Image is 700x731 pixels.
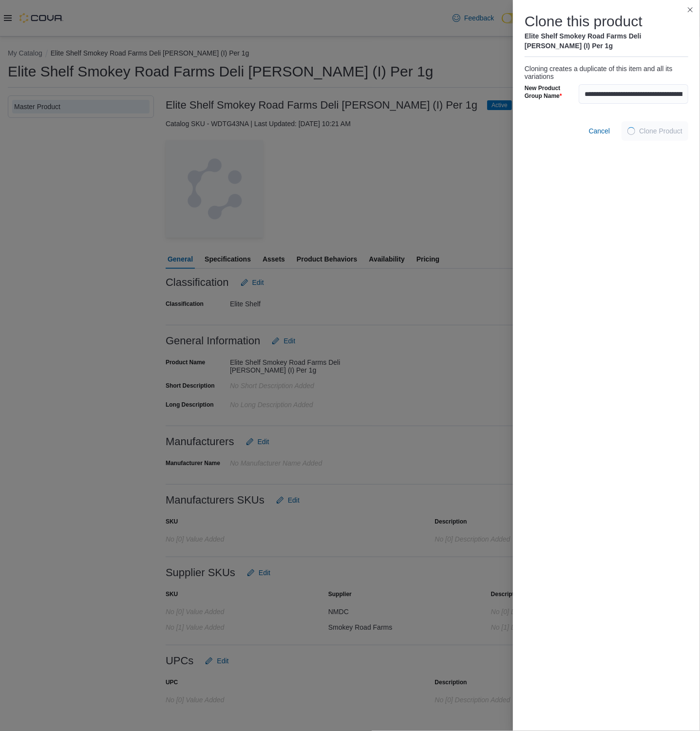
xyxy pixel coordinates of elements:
p: Cloning creates a duplicate of this item and all its variations [525,65,688,80]
h1: Clone this product [525,12,643,31]
span: Clone Product [639,126,682,136]
span: Loading [627,127,635,135]
button: Close this dialog [684,4,696,16]
button: Cancel [585,121,614,141]
button: LoadingClone Product [622,121,688,141]
span: Cancel [589,126,610,136]
h5: Elite Shelf Smokey Road Farms Deli [PERSON_NAME] (I) Per 1g [525,31,688,51]
label: New Product Group Name [525,84,575,100]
